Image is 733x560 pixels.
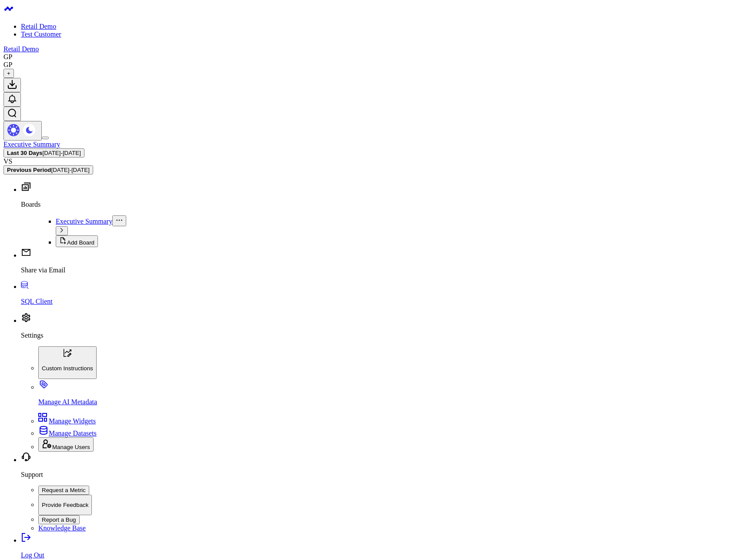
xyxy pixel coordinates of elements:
[38,398,730,406] p: Manage AI Metadata
[3,61,12,69] div: GP
[21,30,61,38] a: Test Customer
[3,69,14,78] button: +
[7,70,10,77] span: +
[51,167,89,173] span: [DATE] - [DATE]
[3,165,93,174] button: Previous Period[DATE]-[DATE]
[42,502,88,508] p: Provide Feedback
[38,437,94,452] button: Manage Users
[42,365,93,372] p: Custom Instructions
[21,23,56,30] a: Retail Demo
[38,383,730,406] a: Manage AI Metadata
[21,201,730,208] p: Boards
[43,150,81,156] span: [DATE] - [DATE]
[3,141,60,148] a: Executive Summary
[21,266,730,274] p: Share via Email
[21,551,730,559] p: Log Out
[21,537,730,559] a: Log Out
[3,158,730,165] div: VS
[38,346,97,379] button: Custom Instructions
[56,218,112,225] a: Executive Summary
[38,524,86,532] a: Knowledge Base
[21,298,730,305] p: SQL Client
[49,417,96,425] span: Manage Widgets
[21,471,730,479] p: Support
[7,150,43,156] b: Last 30 Days
[56,235,98,247] button: Add Board
[38,515,80,524] button: Report a Bug
[3,148,84,158] button: Last 30 Days[DATE]-[DATE]
[3,107,21,121] button: Open search
[52,444,90,450] span: Manage Users
[49,429,97,437] span: Manage Datasets
[38,495,92,516] button: Provide Feedback
[38,429,97,437] a: Manage Datasets
[21,332,730,339] p: Settings
[38,486,89,495] button: Request a Metric
[3,45,39,53] a: Retail Demo
[7,167,51,173] b: Previous Period
[38,417,96,425] a: Manage Widgets
[3,53,12,61] div: GP
[21,283,730,305] a: SQL Client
